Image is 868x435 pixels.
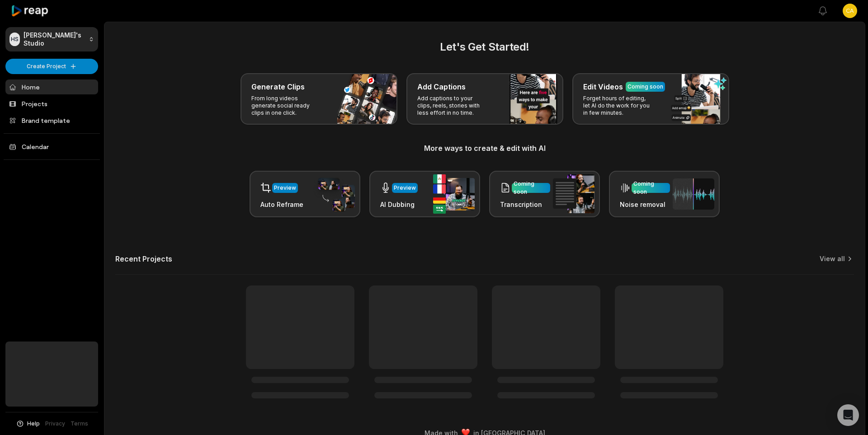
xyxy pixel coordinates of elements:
h2: Recent Projects [115,254,172,263]
img: auto_reframe.png [313,177,355,212]
a: Terms [71,420,88,428]
a: Brand template [5,113,98,128]
div: HS [9,33,20,46]
div: Preview [394,184,416,192]
span: Help [27,420,40,428]
p: Forget hours of editing, let AI do the work for you in few minutes. [583,95,653,117]
img: ai_dubbing.png [433,174,475,214]
p: [PERSON_NAME]'s Studio [24,31,85,47]
div: Open Intercom Messenger [837,404,859,426]
div: Preview [274,184,296,192]
div: Coming soon [627,83,663,91]
h3: Add Captions [417,81,466,92]
h3: Edit Videos [583,81,623,92]
div: Coming soon [633,180,668,196]
p: From long videos generate social ready clips in one click. [251,95,321,117]
a: Projects [5,96,98,111]
a: Home [5,80,98,94]
a: View all [820,254,845,263]
a: Privacy [45,420,65,428]
button: Create Project [5,59,98,74]
h3: Auto Reframe [260,200,303,209]
img: transcription.png [553,174,594,213]
h3: Generate Clips [251,81,305,92]
img: noise_removal.png [673,178,714,210]
h3: AI Dubbing [380,200,418,209]
h2: Let's Get Started! [115,39,854,55]
div: Coming soon [514,180,548,196]
a: Calendar [5,139,98,154]
p: Add captions to your clips, reels, stories with less effort in no time. [417,95,487,117]
h3: Transcription [500,200,550,209]
h3: Noise removal [620,200,670,209]
button: Help [16,420,40,428]
h3: More ways to create & edit with AI [115,143,854,154]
